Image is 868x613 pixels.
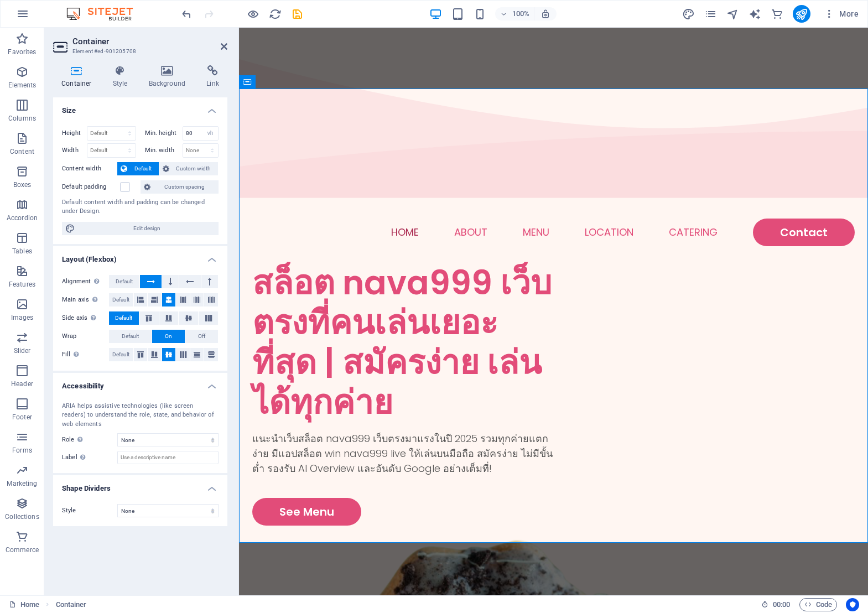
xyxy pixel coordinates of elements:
[109,275,139,288] button: Default
[62,348,109,361] label: Fill
[291,8,304,20] i: Save (Ctrl+S)
[11,37,207,58] span: Feel free to have a look at them before you start with the next step.
[62,402,219,429] div: ARIA helps assistive technologies (like screen readers) to understand the role, state, and behavi...
[173,162,215,175] span: Custom width
[62,330,109,343] label: Wrap
[540,9,550,19] i: On resize automatically adjust zoom level to fit chosen device.
[6,546,39,554] p: Commerce
[8,81,37,90] p: Elements
[64,7,147,20] img: Editor Logo
[11,313,34,322] p: Images
[145,130,183,136] label: Min. height
[290,7,304,20] button: save
[495,7,534,20] button: 100%
[62,147,87,153] label: Width
[159,162,219,175] button: Custom width
[115,311,132,325] span: Default
[761,598,791,611] h6: Session time
[62,130,87,136] label: Height
[781,600,782,609] span: :
[682,8,695,20] i: Design (Ctrl+Alt+Y)
[180,8,193,20] i: Undo: Delete elements (Ctrl+Z)
[512,7,529,20] h6: 100%
[170,115,210,135] a: Got it
[62,198,219,216] div: Default content width and padding can be changed under Design.
[109,311,139,325] button: Default
[72,46,205,56] h3: Element #ed-901205708
[13,180,32,189] p: Boxes
[62,162,117,175] label: Content width
[198,330,205,343] span: Off
[112,348,129,361] span: Default
[749,7,762,20] button: text_generator
[12,446,32,455] p: Forms
[79,222,215,235] span: Edit design
[62,222,219,235] button: Edit design
[109,348,133,361] button: Default
[62,433,86,446] span: Role
[53,65,105,89] h4: Container
[11,70,51,79] span: Remember
[112,293,129,306] span: Default
[109,330,152,343] button: Default
[185,330,218,343] button: Off
[62,311,109,325] label: Side axis
[117,162,159,175] button: Default
[62,507,76,514] span: Style
[704,8,717,20] i: Pages (Ctrl+Alt+S)
[7,479,37,488] p: Marketing
[8,114,36,123] p: Columns
[109,293,133,306] button: Default
[8,48,36,56] p: Favorites
[53,373,227,393] h4: Accessibility
[62,451,117,464] label: Label
[131,162,155,175] span: Default
[793,5,810,23] button: publish
[165,330,172,343] span: On
[12,413,32,422] p: Footer
[682,7,695,20] button: design
[9,598,39,611] a: Click to cancel selection. Double-click to open Pages
[53,246,227,266] h4: Layout (Flexbox)
[198,65,227,89] h4: Link
[11,16,179,25] span: Every element type has a different set of options.
[7,214,38,222] p: Accordion
[704,7,718,20] button: pages
[180,7,193,20] button: undo
[12,247,32,256] p: Tables
[795,8,808,20] i: Publish
[269,8,282,20] i: Reload page
[53,475,227,495] h4: Shape Dividers
[72,37,227,46] h2: Container
[141,65,199,89] h4: Background
[141,180,219,194] button: Custom spacing
[53,97,227,117] h4: Size
[5,512,39,521] p: Collections
[771,8,783,20] i: Commerce
[773,598,790,611] span: 00 00
[122,330,139,343] span: Default
[804,598,832,611] span: Code
[62,180,120,194] label: Default padding
[771,7,784,20] button: commerce
[56,598,87,611] span: Click to select. Double-click to edit
[11,380,33,388] p: Header
[819,5,863,23] button: More
[117,451,219,464] input: Use a descriptive name
[9,280,35,289] p: Features
[145,147,183,153] label: Min. width
[10,147,34,156] p: Content
[116,275,133,288] span: Default
[202,3,221,20] a: Close modal
[105,65,141,89] h4: Style
[268,7,282,20] button: reload
[726,7,740,20] button: navigator
[799,598,837,611] button: Code
[56,598,87,611] nav: breadcrumb
[846,598,859,611] button: Usercentrics
[14,346,31,355] p: Slider
[154,180,215,194] span: Custom spacing
[62,275,109,288] label: Alignment
[11,70,199,91] span: : You can always create a new website and start from the beginning.
[824,8,859,19] span: More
